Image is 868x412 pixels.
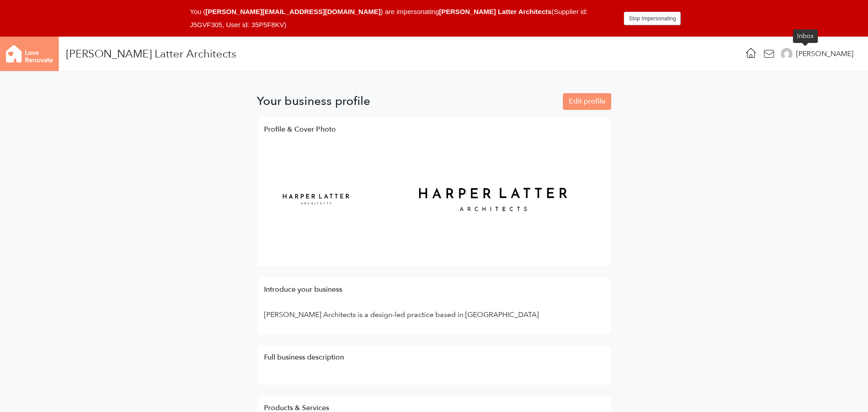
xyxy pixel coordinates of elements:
a: Edit profile [563,93,611,109]
img: 2ec450a7b5288db417fd83d27cc6bf2d.png [781,48,793,60]
span: [PERSON_NAME] Latter Architects [439,8,552,15]
button: Stop Impersonating [624,12,681,25]
img: 550816f479eae71983e0b3be1a4109f0.png [266,149,366,249]
img: a4fd9b9d0126e2b0a27d646b3dd3bde0.png [382,149,604,249]
h5: Full business description [264,352,604,362]
p: [PERSON_NAME] Architects is a design-led practice based in [GEOGRAPHIC_DATA] [264,310,604,320]
h3: Your business profile [257,96,370,106]
div: [PERSON_NAME] [796,48,854,59]
h5: Introduce your business [264,284,604,294]
div: [PERSON_NAME] Latter Architects [66,50,236,57]
div: You ( ) are impersonating (Supplier id: J5GVF305, User id: 35P5F8KV) [190,5,617,31]
span: [PERSON_NAME][EMAIL_ADDRESS][DOMAIN_NAME] [205,8,381,15]
h5: Profile & Cover Photo [264,124,604,134]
